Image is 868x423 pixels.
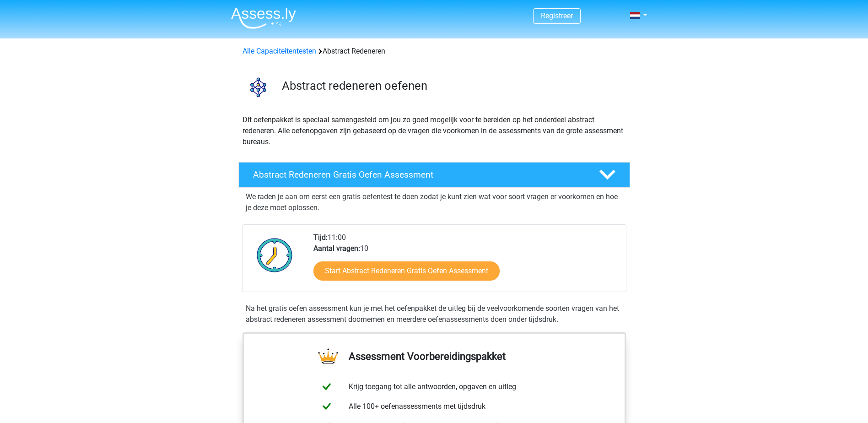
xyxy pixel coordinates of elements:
[243,114,626,147] p: Dit oefenpakket is speciaal samengesteld om jou zo goed mogelijk voor te bereiden op het onderdee...
[243,47,316,55] a: Alle Capaciteitentesten
[313,244,360,253] b: Aantal vragen:
[252,232,298,278] img: Klok
[242,303,626,325] div: Na het gratis oefen assessment kun je met het oefenpakket de uitleg bij de veelvoorkomende soorte...
[313,261,500,281] a: Start Abstract Redeneren Gratis Oefen Assessment
[253,169,584,180] h4: Abstract Redeneren Gratis Oefen Assessment
[239,46,630,57] div: Abstract Redeneren
[313,233,328,242] b: Tijd:
[231,7,296,29] img: Assessly
[239,68,278,107] img: abstract redeneren
[235,162,634,188] a: Abstract Redeneren Gratis Oefen Assessment
[307,232,625,292] div: 11:00 10
[541,11,573,20] a: Registreer
[246,191,623,213] p: We raden je aan om eerst een gratis oefentest te doen zodat je kunt zien wat voor soort vragen er...
[282,79,623,93] h3: Abstract redeneren oefenen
